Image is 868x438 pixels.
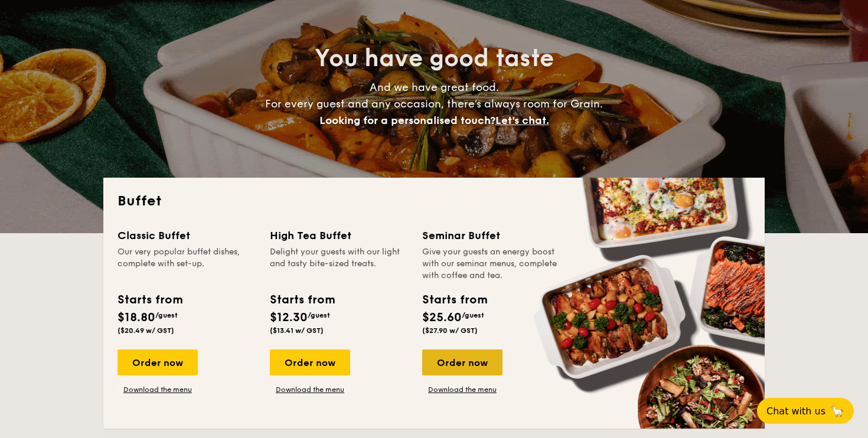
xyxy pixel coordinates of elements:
[422,310,462,325] span: $25.60
[270,246,408,282] div: Delight your guests with our light and tasty bite-sized treats.
[319,114,495,127] span: Looking for a personalised touch?
[270,310,308,325] span: $12.30
[462,311,484,319] span: /guest
[422,326,478,335] span: ($27.90 w/ GST)
[118,227,256,244] div: Classic Buffet
[422,385,502,394] a: Download the menu
[270,227,408,244] div: High Tea Buffet
[270,291,334,309] div: Starts from
[422,291,487,309] div: Starts from
[495,114,549,127] span: Let's chat.
[308,311,330,319] span: /guest
[270,349,350,375] div: Order now
[118,291,182,309] div: Starts from
[270,326,324,335] span: ($13.41 w/ GST)
[118,385,198,394] a: Download the menu
[265,81,603,127] span: And we have great food. For every guest and any occasion, there’s always room for Grain.
[830,404,844,418] span: 🦙
[757,398,854,424] button: Chat with us🦙
[118,326,174,335] span: ($20.49 w/ GST)
[118,246,256,282] div: Our very popular buffet dishes, complete with set-up.
[155,311,178,319] span: /guest
[270,385,350,394] a: Download the menu
[766,406,825,417] span: Chat with us
[422,227,560,244] div: Seminar Buffet
[422,349,502,375] div: Order now
[422,246,560,282] div: Give your guests an energy boost with our seminar menus, complete with coffee and tea.
[118,310,155,325] span: $18.80
[118,349,198,375] div: Order now
[315,44,554,73] span: You have good taste
[118,192,750,211] h2: Buffet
